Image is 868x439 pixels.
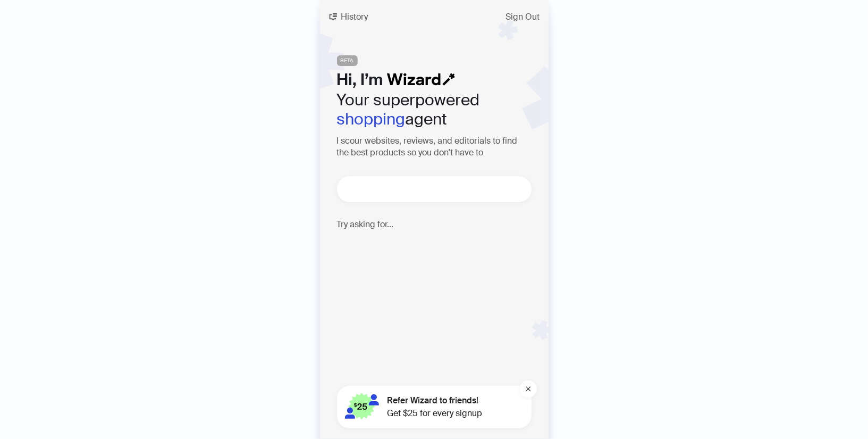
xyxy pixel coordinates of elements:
[337,386,532,428] button: Refer Wizard to friends!Get $25 for every signup
[525,386,532,392] span: close
[341,13,368,21] span: History
[337,90,532,129] h2: Your superpowered agent
[337,219,532,229] h4: Try asking for...
[387,407,483,420] span: Get $25 for every signup
[506,13,540,21] span: Sign Out
[498,9,549,26] button: Sign Out
[387,394,483,407] span: Refer Wizard to friends!
[320,9,377,26] button: History
[337,109,406,129] em: shopping
[337,69,383,90] span: Hi, I’m
[337,135,532,159] h3: I scour websites, reviews, and editorials to find the best products so you don't have to
[337,55,358,66] span: BETA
